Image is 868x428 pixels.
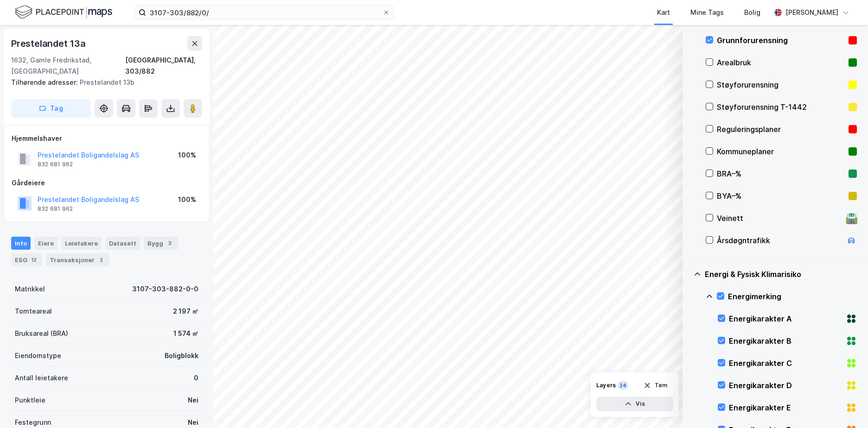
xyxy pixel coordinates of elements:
div: Energikarakter C [729,358,842,369]
div: Mine Tags [690,7,724,18]
div: Energimerking [728,291,857,302]
div: 832 681 962 [38,205,73,213]
div: Bygg [144,237,178,250]
div: Støyforurensning T-1442 [717,101,845,113]
div: Energikarakter D [729,380,842,391]
div: 24 [618,381,628,390]
div: Prestelandet 13b [11,77,195,88]
div: 3 [165,239,174,248]
div: Transaksjoner [46,253,109,266]
div: Energikarakter E [729,402,842,413]
span: Tilhørende adresser: [11,78,80,86]
div: Hjemmelshaver [12,133,202,144]
div: Bruksareal (BRA) [15,328,68,339]
div: 1632, Gamle Fredrikstad, [GEOGRAPHIC_DATA] [11,55,125,77]
div: Layers [596,382,616,389]
div: 100% [178,150,196,161]
div: Gårdeiere [12,177,202,189]
button: Tag [11,99,91,118]
div: Leietakere [61,237,102,250]
div: Prestelandet 13a [11,36,88,51]
img: logo.f888ab2527a4732fd821a326f86c7f29.svg [15,4,112,20]
div: Tomteareal [15,306,52,317]
div: Matrikkel [15,283,45,295]
div: Festegrunn [15,417,51,428]
div: Årsdøgntrafikk [717,235,842,246]
div: 1 574 ㎡ [173,328,198,339]
div: Antall leietakere [15,372,68,384]
div: Arealbruk [717,57,845,68]
div: BYA–% [717,190,845,201]
div: Bolig [744,7,760,18]
div: Kommuneplaner [717,146,845,157]
div: 100% [178,194,196,205]
div: Nei [188,417,198,428]
button: Tøm [638,378,673,393]
div: Nei [188,395,198,406]
div: [PERSON_NAME] [785,7,838,18]
div: Energi & Fysisk Klimarisiko [705,269,857,280]
div: Grunnforurensning [717,35,845,46]
div: 2 [96,255,106,264]
div: 0 [194,372,198,384]
button: Vis [596,397,673,411]
div: Eiendomstype [15,350,61,361]
div: 🛣️ [845,212,858,224]
div: ESG [11,253,42,266]
input: Søk på adresse, matrikkel, gårdeiere, leietakere eller personer [146,6,383,19]
div: Info [11,237,31,250]
div: Datasett [105,237,140,250]
div: 2 197 ㎡ [173,306,198,317]
iframe: Chat Widget [822,384,868,428]
div: Energikarakter A [729,313,842,324]
div: Punktleie [15,395,45,406]
div: BRA–% [717,168,845,179]
div: [GEOGRAPHIC_DATA], 303/882 [125,55,202,77]
div: Energikarakter B [729,335,842,346]
div: 12 [29,255,38,264]
div: Veinett [717,213,842,224]
div: Eiere [34,237,57,250]
div: 832 681 962 [38,161,73,168]
div: Støyforurensning [717,79,845,90]
div: Boligblokk [165,350,198,361]
div: 3107-303-882-0-0 [132,283,198,295]
div: Reguleringsplaner [717,124,845,135]
div: Kart [657,7,670,18]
